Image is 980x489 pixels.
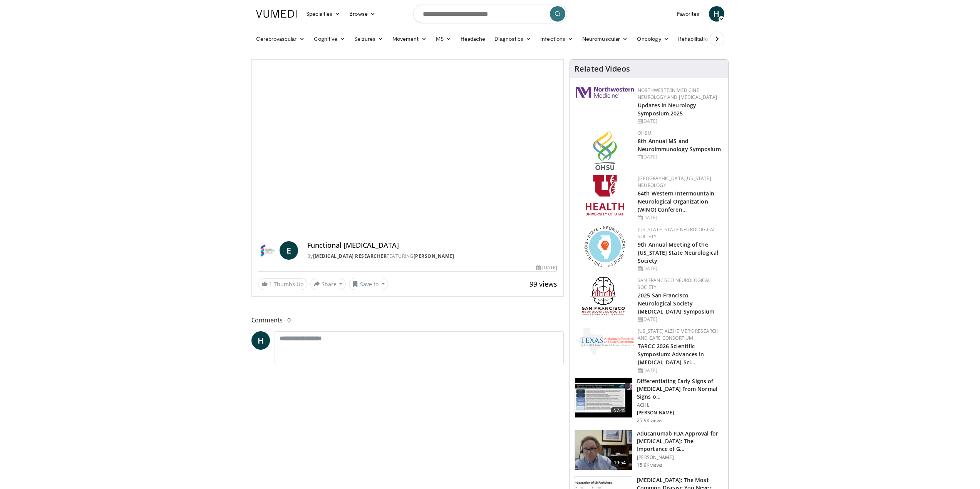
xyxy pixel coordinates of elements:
[313,253,387,259] a: [MEDICAL_DATA] Researcher
[575,377,724,424] a: 57:45 Differentiating Early Signs of [MEDICAL_DATA] From Normal Signs o… ACHL [PERSON_NAME] 25.9K...
[637,462,662,468] p: 15.9K views
[350,31,388,47] a: Seizures
[637,417,662,424] p: 25.9K views
[638,175,711,189] a: [GEOGRAPHIC_DATA][US_STATE] Neurology
[611,459,629,467] span: 19:54
[638,367,722,374] div: [DATE]
[637,402,724,408] p: ACHL
[632,31,673,47] a: Oncology
[709,6,724,22] a: H
[575,378,632,418] img: 599f3ee4-8b28-44a1-b622-e2e4fac610ae.150x105_q85_crop-smart_upscale.jpg
[672,6,704,22] a: Favorites
[585,226,625,267] img: 71a8b48c-8850-4916-bbdd-e2f3ccf11ef9.png.150x105_q85_autocrop_double_scale_upscale_version-0.2.png
[593,130,617,170] img: da959c7f-65a6-4fcf-a939-c8c702e0a770.png.150x105_q85_autocrop_double_scale_upscale_version-0.2.png
[388,31,431,47] a: Movement
[307,241,558,250] h4: Functional [MEDICAL_DATA]
[586,175,624,215] img: f6362829-b0a3-407d-a044-59546adfd345.png.150x105_q85_autocrop_double_scale_upscale_version-0.2.png
[638,226,715,240] a: [US_STATE] State Neurological Society
[637,410,724,416] p: [PERSON_NAME]
[252,60,564,235] video-js: Video Player
[307,253,558,260] div: By FEATURING
[582,277,628,317] img: ad8adf1f-d405-434e-aebe-ebf7635c9b5d.png.150x105_q85_autocrop_double_scale_upscale_version-0.2.png
[638,292,714,315] a: 2025 San Francisco Neurological Society [MEDICAL_DATA] Symposium
[638,102,696,117] a: Updates in Neurology Symposium 2025
[251,31,309,47] a: Cerebrovascular
[413,5,567,23] input: Search topics, interventions
[456,31,490,47] a: Headache
[576,87,634,98] img: 2a462fb6-9365-492a-ac79-3166a6f924d8.png.150x105_q85_autocrop_double_scale_upscale_version-0.2.jpg
[638,130,651,136] a: OHSU
[638,118,722,125] div: [DATE]
[490,31,536,47] a: Diagnostics
[638,265,722,272] div: [DATE]
[638,277,710,290] a: San Francisco Neurological Society
[638,342,704,366] a: TARCC 2026 Scientific Symposium: Advances in [MEDICAL_DATA] Sci…
[638,190,714,213] a: 64th Western Intermountain Neurological Organization (WINO) Conferen…
[575,430,632,470] img: 89fb4855-b918-43ab-9a08-f9374418b1d3.150x105_q85_crop-smart_upscale.jpg
[414,253,454,259] a: [PERSON_NAME]
[529,279,557,289] span: 99 views
[673,31,716,47] a: Rehabilitation
[258,241,276,260] img: Dementia Researcher
[611,407,629,414] span: 57:45
[638,328,719,341] a: [US_STATE] Alzheimer’s Research and Care Consortium
[578,31,632,47] a: Neuromuscular
[638,137,721,153] a: 8th Annual MS and Neuroimmunology Symposium
[637,430,724,453] h3: Aducanumab FDA Approval for [MEDICAL_DATA]: The Importance of G…
[638,214,722,221] div: [DATE]
[576,328,634,355] img: c78a2266-bcdd-4805-b1c2-ade407285ecb.png.150x105_q85_autocrop_double_scale_upscale_version-0.2.png
[280,241,298,260] a: E
[349,278,388,290] button: Save to
[637,377,724,401] h3: Differentiating Early Signs of [MEDICAL_DATA] From Normal Signs o…
[637,454,724,461] p: [PERSON_NAME]
[638,154,722,160] div: [DATE]
[575,64,630,73] h4: Related Videos
[258,278,307,290] a: 1 Thumbs Up
[638,316,722,323] div: [DATE]
[431,31,456,47] a: MS
[536,264,557,271] div: [DATE]
[345,6,380,22] a: Browse
[251,315,564,325] span: Comments 0
[536,31,578,47] a: Infections
[575,430,724,471] a: 19:54 Aducanumab FDA Approval for [MEDICAL_DATA]: The Importance of G… [PERSON_NAME] 15.9K views
[309,31,350,47] a: Cognitive
[269,280,272,288] span: 1
[256,10,297,18] img: VuMedi Logo
[638,87,717,100] a: Northwestern Medicine Neurology and [MEDICAL_DATA]
[251,331,270,350] a: H
[638,241,718,264] a: 9th Annual Meeting of the [US_STATE] State Neurological Society
[310,278,346,290] button: Share
[302,6,345,22] a: Specialties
